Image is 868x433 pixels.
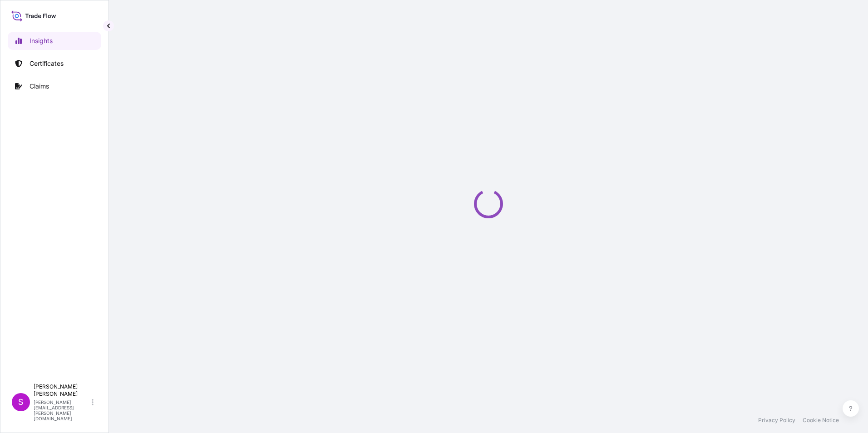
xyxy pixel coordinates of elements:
[34,399,90,421] p: [PERSON_NAME][EMAIL_ADDRESS][PERSON_NAME][DOMAIN_NAME]
[803,417,839,424] a: Cookie Notice
[8,77,101,95] a: Claims
[8,32,101,50] a: Insights
[18,398,24,407] span: S
[8,54,101,73] a: Certificates
[30,36,53,45] p: Insights
[30,82,49,91] p: Claims
[34,383,90,398] p: [PERSON_NAME] [PERSON_NAME]
[758,417,795,424] a: Privacy Policy
[30,59,64,68] p: Certificates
